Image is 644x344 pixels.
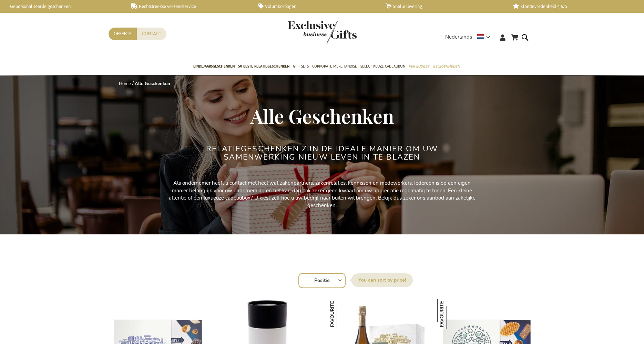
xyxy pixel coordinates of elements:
[433,63,460,70] span: Gelegenheden
[513,3,630,9] a: Klanttevredenheid 4,6/5
[351,273,413,287] label: Sorteer op
[258,3,375,9] a: Volumkortingen
[131,3,247,9] a: Rechtstreekse verzendservice
[137,28,166,40] a: Contact
[193,145,451,161] h2: Relatiegeschenken zijn de ideale manier om uw samenwerking nieuw leven in te blazen
[109,28,137,40] a: Offerte
[193,63,235,70] span: Eindejaarsgeschenken
[293,63,309,70] span: Gift Sets
[119,81,131,87] a: Home
[312,63,357,70] span: Corporate Merchandise
[3,3,120,9] a: Gepersonaliseerde geschenken
[437,299,467,329] img: Jules Destrooper Jules' Finest Geschenkbox
[445,33,472,41] span: Nederlands
[288,21,322,43] a: store logo
[288,21,357,43] img: Exclusive Business gifts logo
[328,299,357,329] img: Sparkling Temptations Box
[360,63,405,70] span: Select Keuze Cadeaubon
[386,3,502,9] a: Snelle levering
[251,103,394,129] span: Alle Geschenken
[445,33,494,41] div: Nederlands
[409,63,429,70] span: Per Budget
[167,180,477,209] p: Als ondernemer heeft u contact met heel wat zakenpartners, zakenrelaties, kennissen en medewerker...
[238,63,289,70] span: 50 beste relatiegeschenken
[135,81,170,87] strong: Alle Geschenken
